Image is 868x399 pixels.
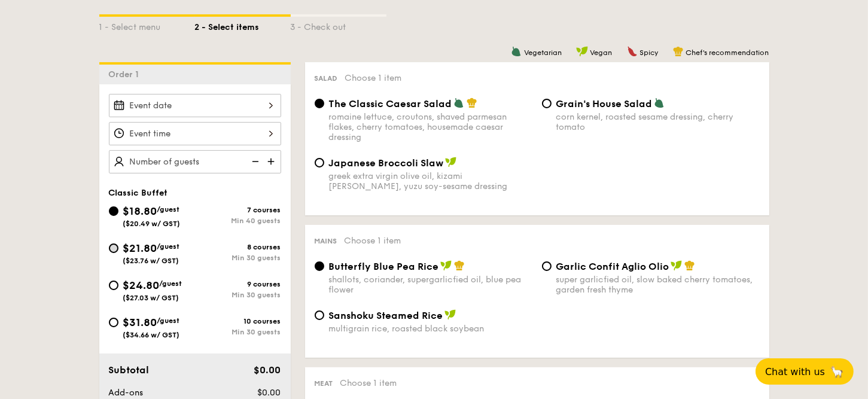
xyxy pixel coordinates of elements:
[590,48,613,57] span: Vegan
[195,291,281,299] div: Min 30 guests
[195,317,281,325] div: 10 courses
[195,206,281,214] div: 7 courses
[627,46,638,57] img: icon-spicy.37a8142b.svg
[109,281,118,290] input: $24.80/guest($27.03 w/ GST)9 coursesMin 30 guests
[765,366,825,377] span: Chat with us
[329,324,532,334] div: multigrain rice, roasted black soybean
[542,261,552,271] input: Garlic Confit Aglio Oliosuper garlicfied oil, slow baked cherry tomatoes, garden fresh thyme
[109,94,281,117] input: Event date
[245,150,263,173] img: icon-reduce.1d2dbef1.svg
[157,205,180,214] span: /guest
[315,261,324,271] input: Butterfly Blue Pea Riceshallots, coriander, supergarlicfied oil, blue pea flower
[830,365,844,379] span: 🦙
[329,275,532,295] div: shallots, coriander, supergarlicfied oil, blue pea flower
[329,310,443,321] span: Sanshoku Steamed Rice
[440,260,452,271] img: icon-vegan.f8ff3823.svg
[511,46,522,57] img: icon-vegetarian.fe4039eb.svg
[315,310,324,320] input: Sanshoku Steamed Ricemultigrain rice, roasted black soybean
[576,46,588,57] img: icon-vegan.f8ff3823.svg
[329,112,532,142] div: romaine lettuce, croutons, shaved parmesan flakes, cherry tomatoes, housemade caesar dressing
[195,243,281,251] div: 8 courses
[109,69,144,80] span: Order 1
[123,279,160,292] span: $24.80
[329,261,439,272] span: Butterfly Blue Pea Rice
[640,48,659,57] span: Spicy
[345,236,401,246] span: Choose 1 item
[109,364,150,376] span: Subtotal
[315,158,324,167] input: Japanese Broccoli Slawgreek extra virgin olive oil, kizami [PERSON_NAME], yuzu soy-sesame dressing
[195,254,281,262] div: Min 30 guests
[556,112,760,132] div: corn kernel, roasted sesame dressing, cherry tomato
[254,364,281,376] span: $0.00
[315,379,333,388] span: Meat
[109,318,118,327] input: $31.80/guest($34.66 w/ GST)10 coursesMin 30 guests
[756,358,854,385] button: Chat with us🦙
[195,280,281,288] div: 9 courses
[315,99,324,108] input: The Classic Caesar Saladromaine lettuce, croutons, shaved parmesan flakes, cherry tomatoes, house...
[329,98,452,109] span: The Classic Caesar Salad
[109,188,168,198] span: Classic Buffet
[109,243,118,253] input: $21.80/guest($23.76 w/ GST)8 coursesMin 30 guests
[257,388,281,398] span: $0.00
[444,309,456,320] img: icon-vegan.f8ff3823.svg
[329,171,532,191] div: greek extra virgin olive oil, kizami [PERSON_NAME], yuzu soy-sesame dressing
[340,378,397,388] span: Choose 1 item
[123,331,180,339] span: ($34.66 w/ GST)
[99,17,195,33] div: 1 - Select menu
[109,122,281,145] input: Event time
[195,217,281,225] div: Min 40 guests
[157,242,180,251] span: /guest
[445,157,457,167] img: icon-vegan.f8ff3823.svg
[195,328,281,336] div: Min 30 guests
[315,74,338,83] span: Salad
[467,98,477,108] img: icon-chef-hat.a58ddaea.svg
[315,237,337,245] span: Mains
[686,48,769,57] span: Chef's recommendation
[109,388,144,398] span: Add-ons
[263,150,281,173] img: icon-add.58712e84.svg
[453,98,464,108] img: icon-vegetarian.fe4039eb.svg
[123,316,157,329] span: $31.80
[123,257,179,265] span: ($23.76 w/ GST)
[684,260,695,271] img: icon-chef-hat.a58ddaea.svg
[195,17,291,33] div: 2 - Select items
[542,99,552,108] input: Grain's House Saladcorn kernel, roasted sesame dressing, cherry tomato
[345,73,402,83] span: Choose 1 item
[556,261,669,272] span: Garlic Confit Aglio Olio
[157,316,180,325] span: /guest
[160,279,182,288] span: /guest
[291,17,386,33] div: 3 - Check out
[524,48,562,57] span: Vegetarian
[556,98,653,109] span: Grain's House Salad
[454,260,465,271] img: icon-chef-hat.a58ddaea.svg
[329,157,444,169] span: Japanese Broccoli Slaw
[123,242,157,255] span: $21.80
[671,260,683,271] img: icon-vegan.f8ff3823.svg
[109,206,118,216] input: $18.80/guest($20.49 w/ GST)7 coursesMin 40 guests
[123,294,179,302] span: ($27.03 w/ GST)
[109,150,281,173] input: Number of guests
[673,46,684,57] img: icon-chef-hat.a58ddaea.svg
[123,205,157,218] span: $18.80
[654,98,665,108] img: icon-vegetarian.fe4039eb.svg
[556,275,760,295] div: super garlicfied oil, slow baked cherry tomatoes, garden fresh thyme
[123,220,181,228] span: ($20.49 w/ GST)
